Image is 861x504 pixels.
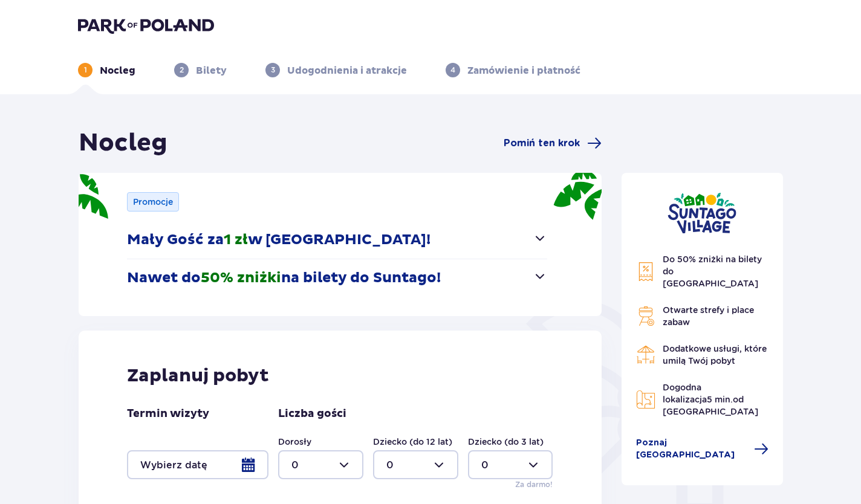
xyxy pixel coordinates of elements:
label: Dziecko (do 12 lat) [373,436,452,448]
span: Dogodna lokalizacja od [GEOGRAPHIC_DATA] [663,383,758,416]
button: Nawet do50% zniżkina bilety do Suntago! [127,259,547,297]
p: Za darmo! [515,479,553,490]
span: Dodatkowe usługi, które umilą Twój pobyt [663,344,767,366]
img: Grill Icon [636,306,655,326]
p: Zaplanuj pobyt [127,364,269,387]
span: 5 min. [707,395,733,404]
p: Promocje [133,196,173,208]
div: 2Bilety [174,63,227,77]
img: Map Icon [636,390,655,409]
img: Discount Icon [636,262,655,282]
span: Do 50% zniżki na bilety do [GEOGRAPHIC_DATA] [663,254,762,288]
p: 4 [450,65,455,76]
h1: Nocleg [79,128,167,158]
div: 3Udogodnienia i atrakcje [265,63,407,77]
span: Pomiń ten krok [504,137,580,150]
p: Nocleg [100,64,135,77]
p: Bilety [196,64,227,77]
p: Liczba gości [278,407,346,421]
p: Zamówienie i płatność [467,64,580,77]
p: Termin wizyty [127,407,209,421]
p: 1 [84,65,87,76]
img: Restaurant Icon [636,345,655,364]
img: Suntago Village [668,192,736,234]
div: 1Nocleg [78,63,135,77]
span: Poznaj [GEOGRAPHIC_DATA] [636,437,747,461]
p: Nawet do na bilety do Suntago! [127,269,441,287]
p: Udogodnienia i atrakcje [287,64,407,77]
p: Mały Gość za w [GEOGRAPHIC_DATA]! [127,231,431,249]
p: 3 [271,65,275,76]
a: Pomiń ten krok [504,136,602,150]
img: Park of Poland logo [78,17,214,34]
span: 1 zł [224,231,248,249]
span: Otwarte strefy i place zabaw [663,305,754,327]
label: Dorosły [278,436,311,448]
a: Poznaj [GEOGRAPHIC_DATA] [636,437,769,461]
div: 4Zamówienie i płatność [446,63,580,77]
button: Mały Gość za1 złw [GEOGRAPHIC_DATA]! [127,221,547,259]
label: Dziecko (do 3 lat) [468,436,544,448]
span: 50% zniżki [201,269,281,287]
p: 2 [180,65,184,76]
